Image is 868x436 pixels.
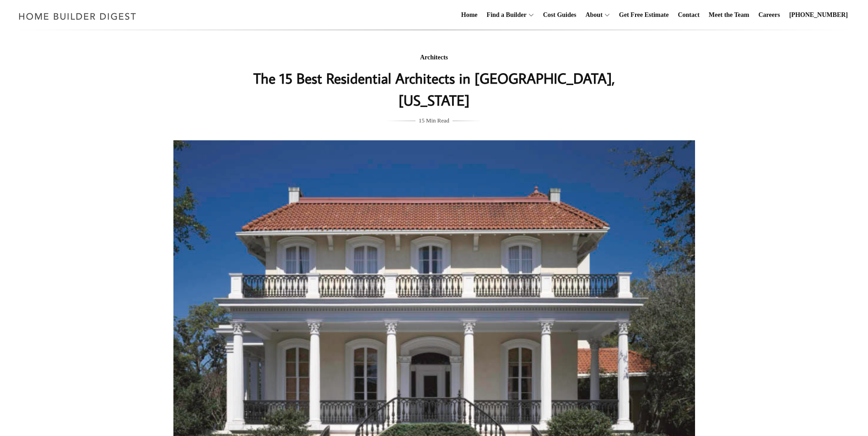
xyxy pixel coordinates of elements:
[786,0,852,30] a: [PHONE_NUMBER]
[755,0,784,30] a: Careers
[483,0,527,30] a: Find a Builder
[705,0,753,30] a: Meet the Team
[582,0,602,30] a: About
[252,67,617,111] h1: The 15 Best Residential Architects in [GEOGRAPHIC_DATA], [US_STATE]
[458,0,481,30] a: Home
[539,0,580,30] a: Cost Guides
[15,7,140,25] img: Home Builder Digest
[419,116,449,126] span: 15 Min Read
[674,0,703,30] a: Contact
[420,54,448,61] a: Architects
[615,0,673,30] a: Get Free Estimate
